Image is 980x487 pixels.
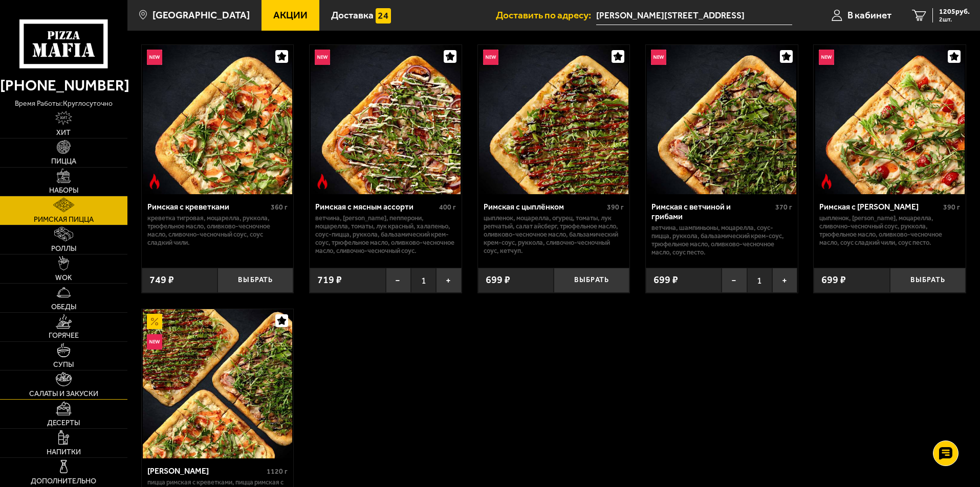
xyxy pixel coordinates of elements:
[819,174,834,189] img: Острое блюдо
[939,16,970,22] span: 2 шт.
[47,449,81,456] span: Напитки
[819,50,834,65] img: Новинка
[376,8,391,24] img: 15daf4d41897b9f0e9f617042186c801.svg
[436,268,461,293] button: +
[651,50,666,65] img: Новинка
[439,203,456,212] span: 400 г
[149,275,174,285] span: 749 ₽
[147,202,269,212] div: Римская с креветками
[47,420,80,427] span: Десерты
[496,10,596,20] span: Доставить по адресу:
[311,45,460,194] img: Римская с мясным ассорти
[147,466,265,476] div: [PERSON_NAME]
[411,268,436,293] span: 1
[890,268,966,293] button: Выбрать
[554,268,629,293] button: Выбрать
[51,158,76,165] span: Пицца
[943,203,960,212] span: 390 г
[153,10,250,20] span: [GEOGRAPHIC_DATA]
[331,10,374,20] span: Доставка
[596,6,792,25] span: Задворная улица, 2
[939,8,970,15] span: 1205 руб.
[315,174,330,189] img: Острое блюдо
[267,467,288,476] span: 1120 г
[147,50,162,65] img: Новинка
[56,129,71,136] span: Хит
[147,174,162,189] img: Острое блюдо
[596,6,792,25] input: Ваш адрес доставки
[775,203,792,212] span: 370 г
[315,214,456,255] p: ветчина, [PERSON_NAME], пепперони, моцарелла, томаты, лук красный, халапеньо, соус-пицца, руккола...
[34,216,94,223] span: Римская пицца
[55,274,72,282] span: WOK
[217,268,293,293] button: Выбрать
[722,268,747,293] button: −
[847,10,891,20] span: В кабинет
[483,50,498,65] img: Новинка
[386,268,411,293] button: −
[654,275,678,285] span: 699 ₽
[651,202,773,221] div: Римская с ветчиной и грибами
[271,203,288,212] span: 360 г
[142,309,294,458] a: АкционныйНовинкаМама Миа
[142,45,294,194] a: НовинкаОстрое блюдоРимская с креветками
[147,314,162,329] img: Акционный
[772,268,797,293] button: +
[479,45,628,194] img: Римская с цыплёнком
[814,45,966,194] a: НовинкаОстрое блюдоРимская с томатами черри
[49,187,78,194] span: Наборы
[651,224,792,257] p: ветчина, шампиньоны, моцарелла, соус-пицца, руккола, бальзамический крем-соус, трюфельное масло, ...
[819,202,941,212] div: Римская с [PERSON_NAME]
[315,202,437,212] div: Римская с мясным ассорти
[484,202,605,212] div: Римская с цыплёнком
[147,334,162,350] img: Новинка
[147,214,288,247] p: креветка тигровая, моцарелла, руккола, трюфельное масло, оливково-чесночное масло, сливочно-чесно...
[29,390,98,398] span: Салаты и закуски
[484,214,624,255] p: цыпленок, моцарелла, огурец, томаты, лук репчатый, салат айсберг, трюфельное масло, оливково-чесн...
[51,245,76,252] span: Роллы
[607,203,624,212] span: 390 г
[310,45,462,194] a: НовинкаОстрое блюдоРимская с мясным ассорти
[478,45,630,194] a: НовинкаРимская с цыплёнком
[317,275,342,285] span: 719 ₽
[31,478,96,485] span: Дополнительно
[647,45,796,194] img: Римская с ветчиной и грибами
[486,275,510,285] span: 699 ₽
[143,309,292,458] img: Мама Миа
[819,214,960,247] p: цыпленок, [PERSON_NAME], моцарелла, сливочно-чесночный соус, руккола, трюфельное масло, оливково-...
[53,361,74,368] span: Супы
[815,45,965,194] img: Римская с томатами черри
[821,275,846,285] span: 699 ₽
[315,50,330,65] img: Новинка
[747,268,772,293] span: 1
[273,10,308,20] span: Акции
[646,45,798,194] a: НовинкаРимская с ветчиной и грибами
[51,304,76,311] span: Обеды
[49,332,79,339] span: Горячее
[143,45,292,194] img: Римская с креветками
